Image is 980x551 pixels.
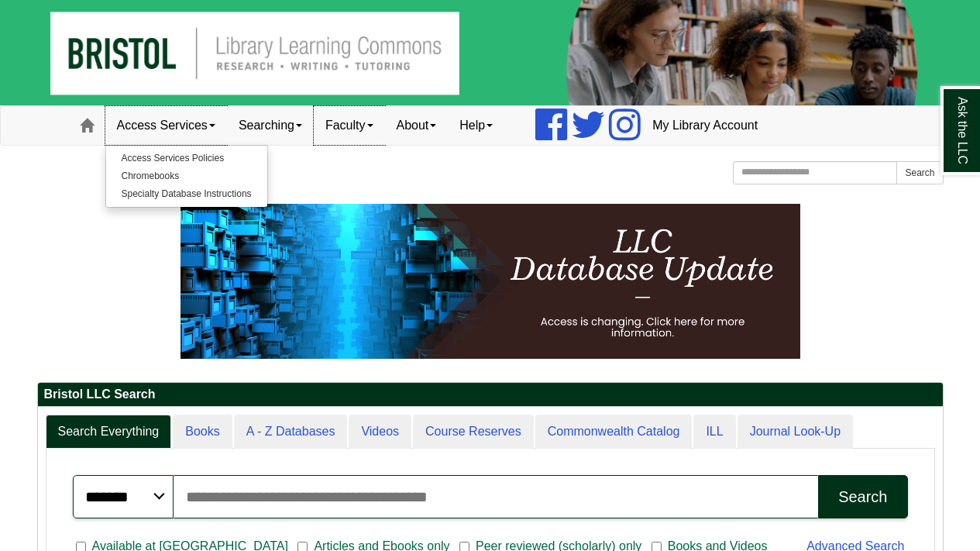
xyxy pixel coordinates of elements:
[448,106,504,145] a: Help
[838,488,887,506] div: Search
[227,106,314,145] a: Searching
[181,204,800,359] img: HTML tutorial
[38,383,943,407] h2: Bristol LLC Search
[173,415,232,449] a: Books
[693,415,735,449] a: ILL
[818,475,907,518] button: Search
[106,167,267,185] a: Chromebooks
[385,106,449,145] a: About
[641,106,769,145] a: My Library Account
[349,415,411,449] a: Videos
[314,106,385,145] a: Faculty
[896,161,943,184] button: Search
[105,106,227,145] a: Access Services
[413,415,534,449] a: Course Reserves
[738,415,853,449] a: Journal Look-Up
[234,415,348,449] a: A - Z Databases
[106,150,267,167] a: Access Services Policies
[535,415,693,449] a: Commonwealth Catalog
[46,415,172,449] a: Search Everything
[106,185,267,203] a: Specialty Database Instructions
